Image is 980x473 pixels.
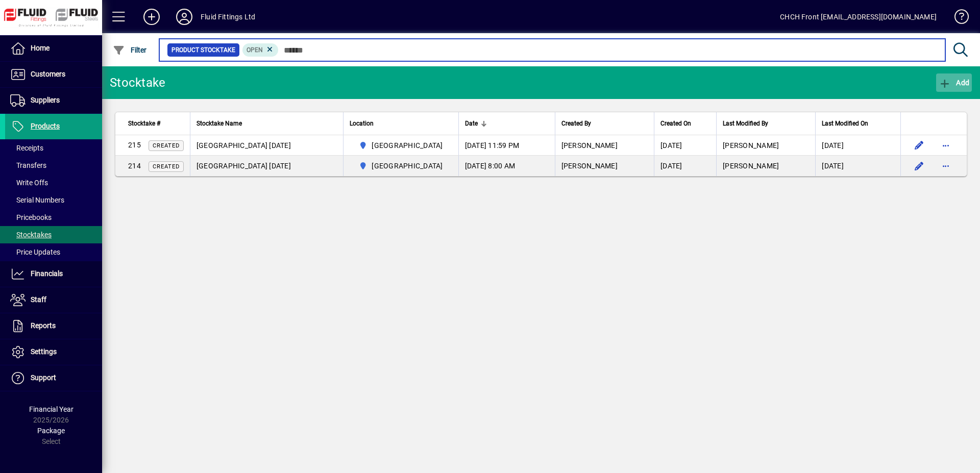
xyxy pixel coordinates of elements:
span: [GEOGRAPHIC_DATA] [DATE] [197,162,291,170]
span: Write Offs [10,179,48,187]
span: Last Modified On [822,118,868,129]
div: Stocktake Name [197,118,337,129]
button: Filter [110,41,150,59]
td: [DATE] 11:59 PM [458,135,555,156]
span: Financials [31,269,63,278]
span: Price Updates [10,248,60,256]
span: Last Modified By [723,118,768,129]
span: Serial Numbers [10,196,64,204]
span: Customers [31,70,65,78]
span: [PERSON_NAME] [561,141,618,150]
span: Products [31,122,60,130]
td: [DATE] [815,156,900,176]
a: Knowledge Base [947,2,967,35]
span: Date [465,118,478,129]
span: Pricebooks [10,213,52,221]
a: Reports [5,313,102,339]
span: AUCKLAND [355,160,447,172]
span: [GEOGRAPHIC_DATA] [DATE] [197,141,291,150]
td: [PERSON_NAME] [716,135,815,156]
mat-chip: Open Status: Open [242,43,279,57]
a: Financials [5,261,102,287]
td: [DATE] 8:00 AM [458,156,555,176]
td: [DATE] [815,135,900,156]
span: Settings [31,347,57,356]
a: Pricebooks [5,209,102,226]
td: [DATE] [654,135,716,156]
span: [PERSON_NAME] [561,162,618,170]
a: Write Offs [5,174,102,191]
a: Support [5,365,102,391]
span: Stocktake Name [197,118,242,129]
span: Staff [31,295,46,304]
span: Created [153,163,180,170]
span: 214 [128,162,141,170]
td: [DATE] [654,156,716,176]
a: Suppliers [5,88,102,113]
span: AUCKLAND [355,139,447,152]
span: Product Stocktake [171,45,235,55]
span: Created [153,142,180,149]
span: Financial Year [29,405,73,413]
span: [GEOGRAPHIC_DATA] [372,140,443,151]
button: Edit [911,158,927,174]
div: Stocktake # [128,118,184,129]
span: Add [939,79,969,87]
button: Add [135,8,168,26]
a: Home [5,36,102,61]
a: Settings [5,339,102,365]
div: Date [465,118,549,129]
a: Price Updates [5,243,102,261]
span: Reports [31,321,56,330]
span: Stocktake # [128,118,160,129]
span: Location [350,118,374,129]
span: Filter [113,46,147,54]
button: More options [938,158,954,174]
button: Edit [911,137,927,154]
span: Support [31,374,56,382]
span: Package [37,427,65,435]
div: Stocktake [110,74,165,91]
span: Receipts [10,144,43,152]
td: [PERSON_NAME] [716,156,815,176]
button: More options [938,137,954,154]
span: [GEOGRAPHIC_DATA] [372,161,443,171]
div: CHCH Front [EMAIL_ADDRESS][DOMAIN_NAME] [780,9,937,25]
button: Profile [168,8,201,26]
a: Receipts [5,139,102,157]
div: Location [350,118,452,129]
a: Transfers [5,157,102,174]
span: Suppliers [31,96,60,104]
span: 215 [128,141,141,149]
span: Stocktakes [10,231,52,239]
a: Stocktakes [5,226,102,243]
div: Fluid Fittings Ltd [201,9,255,25]
a: Staff [5,287,102,313]
span: Home [31,44,50,52]
button: Add [936,73,972,92]
span: Transfers [10,161,46,169]
span: Created By [561,118,591,129]
span: Open [247,46,263,54]
span: Created On [660,118,691,129]
a: Serial Numbers [5,191,102,209]
a: Customers [5,62,102,87]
